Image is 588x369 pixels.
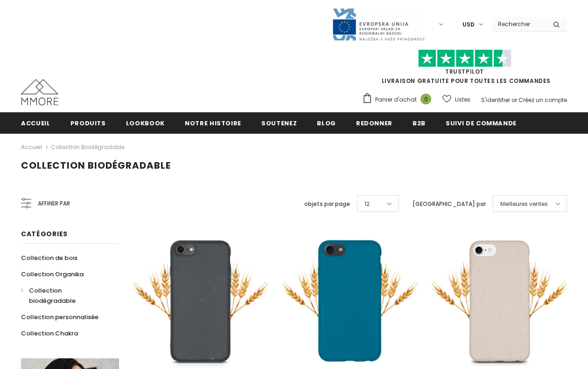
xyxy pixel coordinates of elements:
[261,119,297,128] span: soutenez
[21,329,78,338] span: Collection Chakra
[446,119,517,128] span: Suivi de commande
[413,112,426,133] a: B2B
[356,119,392,128] span: Redonner
[21,253,77,262] span: Collection de bois
[317,112,336,133] a: Blog
[462,20,475,29] span: USD
[332,20,425,28] a: Javni Razpis
[332,7,425,41] img: Javni Razpis
[413,199,486,209] label: [GEOGRAPHIC_DATA] par
[445,68,484,75] a: TrustPilot
[21,282,109,309] a: Collection biodégradable
[356,112,392,133] a: Redonner
[185,119,241,128] span: Notre histoire
[481,96,510,104] a: S'identifier
[317,119,336,128] span: Blog
[21,159,171,172] span: Collection biodégradable
[261,112,297,133] a: soutenez
[21,325,78,342] a: Collection Chakra
[21,79,58,105] img: Cas MMORE
[126,119,165,128] span: Lookbook
[446,112,517,133] a: Suivi de commande
[362,54,567,85] span: LIVRAISON GRATUITE POUR TOUTES LES COMMANDES
[442,91,470,108] a: Listes
[455,95,470,104] span: Listes
[500,199,548,209] span: Meilleures ventes
[29,286,76,305] span: Collection biodégradable
[185,112,241,133] a: Notre histoire
[420,94,431,104] span: 0
[21,119,50,128] span: Accueil
[511,96,517,104] span: or
[21,229,68,239] span: Catégories
[51,143,125,151] a: Collection biodégradable
[21,309,98,325] a: Collection personnalisée
[21,270,84,279] span: Collection Organika
[375,95,417,104] span: Panier d'achat
[413,119,426,128] span: B2B
[38,198,70,209] span: Affiner par
[418,49,511,68] img: Faites confiance aux étoiles pilotes
[21,266,84,282] a: Collection Organika
[21,250,77,266] a: Collection de bois
[364,199,370,209] span: 12
[518,96,567,104] a: Créez un compte
[70,119,106,128] span: Produits
[21,313,98,321] span: Collection personnalisée
[362,93,436,107] a: Panier d'achat 0
[21,142,42,153] a: Accueil
[304,199,350,209] label: objets par page
[126,112,165,133] a: Lookbook
[492,17,546,31] input: Search Site
[21,112,50,133] a: Accueil
[70,112,106,133] a: Produits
